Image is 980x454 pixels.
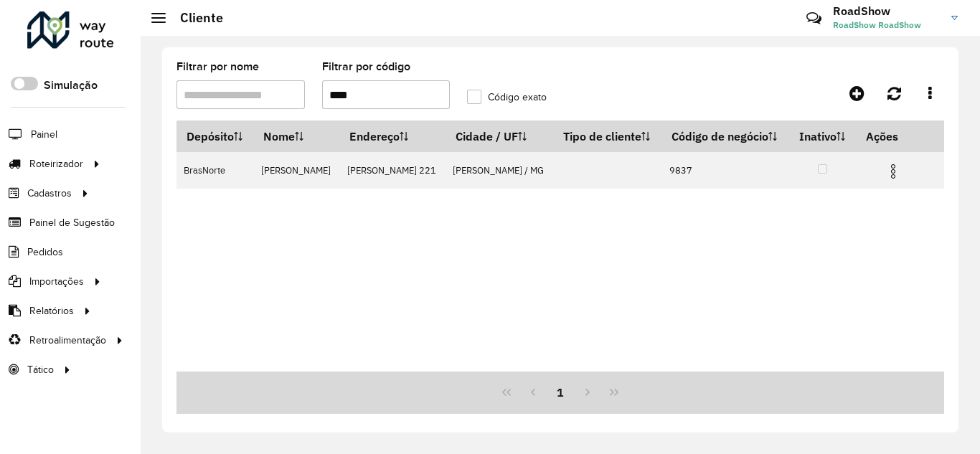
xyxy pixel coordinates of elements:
[29,274,84,289] span: Importações
[31,127,57,142] span: Painel
[253,121,339,152] th: Nome
[176,121,253,152] th: Depósito
[553,121,661,152] th: Tipo de cliente
[27,362,54,377] span: Tático
[166,10,223,26] h2: Cliente
[446,121,554,152] th: Cidade / UF
[798,3,829,34] a: Contato Rápido
[547,379,574,406] button: 1
[176,152,253,189] td: BrasNorte
[29,333,106,348] span: Retroalimentação
[467,90,547,105] label: Código exato
[29,156,83,171] span: Roteirizador
[176,58,259,75] label: Filtrar por nome
[856,121,942,151] th: Ações
[44,77,98,94] label: Simulação
[29,303,74,318] span: Relatórios
[27,186,72,201] span: Cadastros
[789,121,856,152] th: Inativo
[339,152,446,189] td: [PERSON_NAME] 221
[446,152,554,189] td: [PERSON_NAME] / MG
[339,121,446,152] th: Endereço
[29,215,115,230] span: Painel de Sugestão
[661,121,788,152] th: Código de negócio
[27,245,63,260] span: Pedidos
[253,152,339,189] td: [PERSON_NAME]
[833,19,941,32] span: RoadShow RoadShow
[322,58,410,75] label: Filtrar por código
[833,4,941,18] h3: RoadShow
[661,152,788,189] td: 9837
